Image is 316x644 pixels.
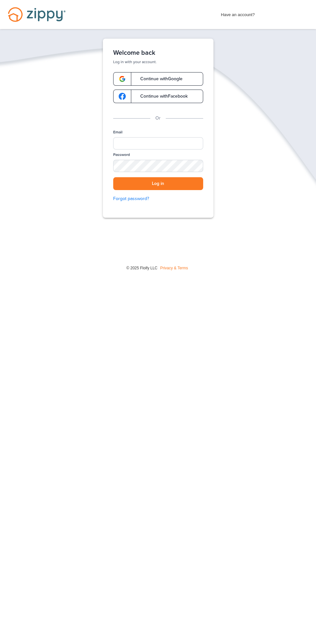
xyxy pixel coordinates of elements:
[113,49,203,57] h1: Welcome back
[113,59,203,64] p: Log in with your account.
[221,8,255,18] span: Have an account?
[134,77,183,81] span: Continue with Google
[119,93,126,100] img: google-logo
[155,115,161,122] p: Or
[113,160,203,172] input: Password
[113,72,203,86] a: google-logoContinue withGoogle
[113,130,123,135] label: Email
[134,94,188,99] span: Continue with Facebook
[126,266,157,270] span: © 2025 Floify LLC
[113,177,203,190] button: Log in
[119,75,126,82] img: google-logo
[113,137,203,149] input: Email
[113,195,203,202] a: Forgot password?
[160,266,188,270] a: Privacy & Terms
[113,152,130,158] label: Password
[113,90,203,103] a: google-logoContinue withFacebook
